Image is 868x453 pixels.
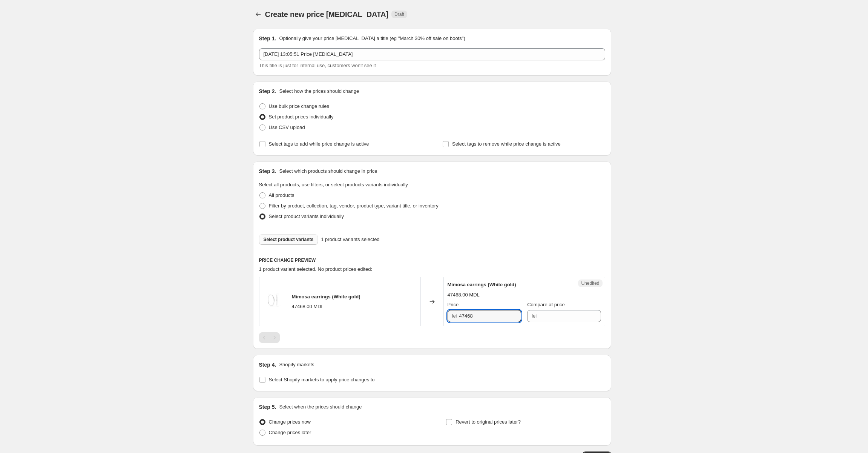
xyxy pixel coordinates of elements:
[259,403,276,411] h2: Step 5.
[269,103,329,109] span: Use bulk price change rules
[259,266,373,272] span: 1 product variant selected. No product prices edited:
[265,10,389,18] span: Create new price [MEDICAL_DATA]
[279,403,362,411] p: Select when the prices should change
[455,419,521,425] span: Revert to original prices later?
[581,280,599,286] span: Unedited
[259,35,276,42] h2: Step 1.
[279,88,359,95] p: Select how the prices should change
[452,313,457,319] span: lei
[269,419,311,425] span: Change prices now
[532,313,537,319] span: lei
[269,124,305,130] span: Use CSV upload
[269,141,369,147] span: Select tags to add while price change is active
[269,203,439,209] span: Filter by product, collection, tag, vendor, product type, variant title, or inventory
[448,302,459,307] span: Price
[448,291,480,299] div: 47468.00 MDL
[259,361,276,369] h2: Step 4.
[269,114,334,120] span: Set product prices individually
[259,234,318,245] button: Select product variants
[264,236,314,243] span: Select product variants
[279,35,465,42] p: Optionally give your price [MEDICAL_DATA] a title (eg "March 30% off sale on boots")
[292,294,360,299] span: Mimosa earrings (White gold)
[263,290,286,313] img: 20088451_1_jpg_80x.webp
[259,63,376,68] span: This title is just for internal use, customers won't see it
[448,282,516,287] span: Mimosa earrings (White gold)
[253,9,264,20] button: Price change jobs
[527,302,565,307] span: Compare at price
[279,361,314,369] p: Shopify markets
[269,377,375,382] span: Select Shopify markets to apply price changes to
[259,257,605,263] h6: PRICE CHANGE PREVIEW
[259,182,408,187] span: Select all products, use filters, or select products variants individually
[259,88,276,95] h2: Step 2.
[452,141,561,147] span: Select tags to remove while price change is active
[259,167,276,175] h2: Step 3.
[269,213,344,219] span: Select product variants individually
[259,332,280,343] nav: Pagination
[279,167,377,175] p: Select which products should change in price
[259,48,605,60] input: 30% off holiday sale
[394,11,404,17] span: Draft
[269,192,294,198] span: All products
[292,303,324,310] div: 47468.00 MDL
[269,430,311,435] span: Change prices later
[321,236,379,243] span: 1 product variants selected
